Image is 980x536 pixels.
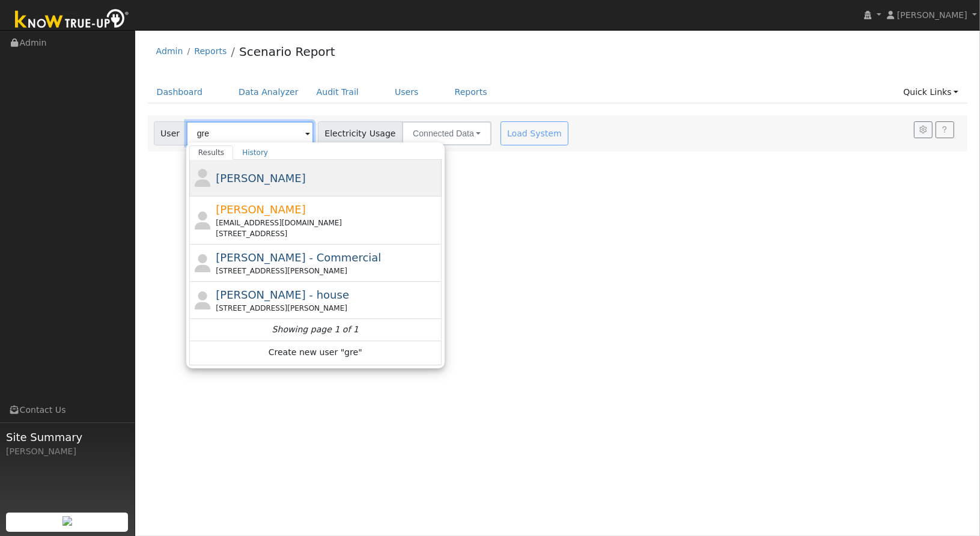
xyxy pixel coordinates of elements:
a: Reports [194,46,227,56]
a: Dashboard [148,81,212,103]
a: Results [189,145,234,160]
div: [STREET_ADDRESS][PERSON_NAME] [216,266,439,276]
a: Scenario Report [239,44,335,59]
span: [PERSON_NAME] [216,203,306,216]
span: Site Summary [6,429,129,445]
span: [PERSON_NAME] [216,172,306,184]
button: Settings [914,121,933,138]
span: [PERSON_NAME] [897,10,967,20]
span: [PERSON_NAME] - house [216,288,349,301]
img: retrieve [62,516,72,526]
span: User [154,121,187,145]
button: Connected Data [402,121,492,145]
input: Select a User [186,121,314,145]
a: Quick Links [894,81,967,103]
a: Users [386,81,428,103]
div: [STREET_ADDRESS] [216,228,439,239]
a: Admin [156,46,183,56]
div: [EMAIL_ADDRESS][DOMAIN_NAME] [216,218,439,228]
div: [PERSON_NAME] [6,445,129,458]
i: Showing page 1 of 1 [272,323,359,336]
a: Audit Trail [308,81,368,103]
span: Create new user "gre" [269,346,362,360]
div: [STREET_ADDRESS][PERSON_NAME] [216,303,439,314]
a: Reports [446,81,496,103]
a: Help Link [936,121,954,138]
a: History [233,145,277,160]
img: Know True-Up [9,7,135,34]
span: Electricity Usage [318,121,403,145]
span: [PERSON_NAME] - Commercial [216,251,381,264]
a: Data Analyzer [230,81,308,103]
